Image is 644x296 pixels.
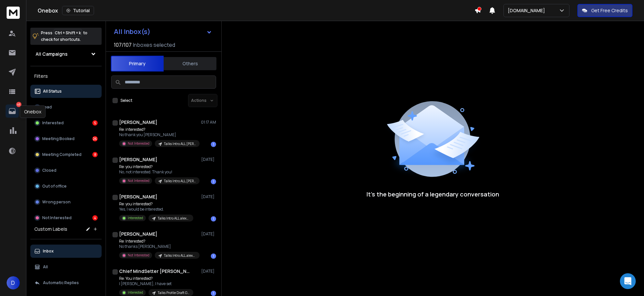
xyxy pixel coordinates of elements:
[211,179,216,184] div: 1
[111,56,164,72] button: Primary
[119,239,198,244] p: Re: Interested?
[158,216,189,221] p: Talks Intro ALL alex@ #20250701
[158,290,189,295] p: Talks Profile Draft Guest Reengage
[34,226,67,232] h3: Custom Labels
[43,264,48,270] p: All
[30,164,102,177] button: Closed
[30,260,102,274] button: All
[119,193,157,200] h1: [PERSON_NAME]
[42,215,72,221] p: Not Interested
[201,231,216,237] p: [DATE]
[201,194,216,199] p: [DATE]
[43,280,79,285] p: Automatic Replies
[36,51,68,57] h1: All Campaigns
[42,152,81,157] p: Meeting Completed
[30,245,102,258] button: Inbox
[42,184,67,189] p: Out of office
[367,190,499,199] p: It’s the beginning of a legendary conversation
[119,244,198,249] p: No thanks [PERSON_NAME]
[30,195,102,209] button: Wrong person
[30,132,102,145] button: Meeting Booked26
[119,164,198,169] p: Re: you interested?
[54,29,82,37] span: Ctrl + Shift + k
[30,101,102,114] button: Lead
[30,116,102,130] button: Interested5
[119,276,193,281] p: Re: You interested?
[20,105,46,118] div: Onebox
[577,4,632,17] button: Get Free Credits
[119,231,157,237] h1: [PERSON_NAME]
[128,290,143,295] p: Interested
[30,211,102,224] button: Not Interested4
[42,136,75,141] p: Meeting Booked
[164,253,196,258] p: Talks Intro ALL alex@ #20250701
[6,104,19,118] a: 43
[201,269,216,274] p: [DATE]
[92,120,98,126] div: 5
[92,215,98,221] div: 4
[30,85,102,98] button: All Status
[7,276,20,289] button: D
[128,178,149,183] p: Not Interested
[30,148,102,161] button: Meeting Completed8
[16,102,21,107] p: 43
[43,89,62,94] p: All Status
[133,41,175,49] h3: Inboxes selected
[211,291,216,296] div: 1
[591,7,628,14] p: Get Free Credits
[128,253,149,258] p: Not Interested
[119,268,192,275] h1: Chief MindSetter [PERSON_NAME]
[620,273,636,289] div: Open Intercom Messenger
[38,6,474,15] div: Onebox
[42,104,52,110] p: Lead
[164,141,196,146] p: Talks Intro ALL [PERSON_NAME]@ #20250701
[42,199,71,205] p: Wrong person
[30,72,102,81] h3: Filters
[128,216,143,221] p: Interested
[119,207,193,212] p: Yes, I would be interested.
[109,25,217,38] button: All Inbox(s)
[92,152,98,157] div: 8
[119,127,198,132] p: Re: interested?
[30,180,102,193] button: Out of office
[30,276,102,289] button: Automatic Replies
[211,216,216,222] div: 1
[43,249,54,254] p: Inbox
[211,253,216,259] div: 1
[211,142,216,147] div: 1
[30,47,102,61] button: All Campaigns
[120,98,132,103] label: Select
[42,120,64,126] p: Interested
[128,141,149,146] p: Not Interested
[201,120,216,125] p: 01:17 AM
[508,7,548,14] p: [DOMAIN_NAME]
[119,132,198,137] p: No thank you [PERSON_NAME]
[114,41,132,49] span: 107 / 107
[42,168,56,173] p: Closed
[164,56,216,71] button: Others
[201,157,216,162] p: [DATE]
[119,201,193,207] p: Re: you interested?
[119,156,157,163] h1: [PERSON_NAME]
[119,169,198,175] p: No, not interested. Thank you!
[41,30,87,43] p: Press to check for shortcuts.
[164,179,196,184] p: Talks Intro ALL [PERSON_NAME]@ #20250701
[119,281,193,286] p: I [PERSON_NAME], I have set
[119,119,157,126] h1: [PERSON_NAME]
[62,6,94,15] button: Tutorial
[114,28,150,35] h1: All Inbox(s)
[92,136,98,141] div: 26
